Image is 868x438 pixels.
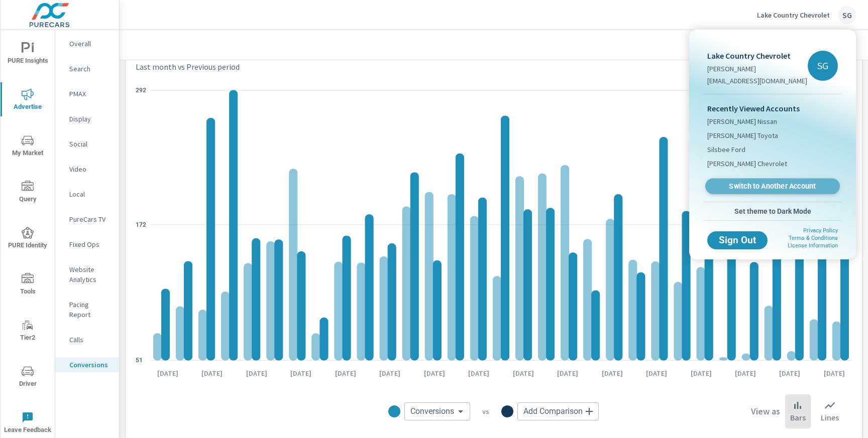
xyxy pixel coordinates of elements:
[707,207,838,216] span: Set theme to Dark Mode
[707,64,807,74] p: [PERSON_NAME]
[789,235,838,241] a: Terms & Conditions
[707,130,778,140] span: [PERSON_NAME] Toyota
[707,116,777,126] span: [PERSON_NAME] Nissan
[707,231,768,249] button: Sign Out
[788,242,838,249] a: License Information
[803,227,838,234] a: Privacy Policy
[808,51,838,81] div: SG
[707,144,745,155] span: Silsbee Ford
[707,102,838,114] p: Recently Viewed Accounts
[707,159,787,169] span: [PERSON_NAME] Chevrolet
[711,182,834,191] span: Switch to Another Account
[707,50,807,62] p: Lake Country Chevrolet
[715,236,759,245] span: Sign Out
[705,179,840,194] a: Switch to Another Account
[707,76,807,86] p: [EMAIL_ADDRESS][DOMAIN_NAME]
[703,202,842,220] button: Set theme to Dark Mode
